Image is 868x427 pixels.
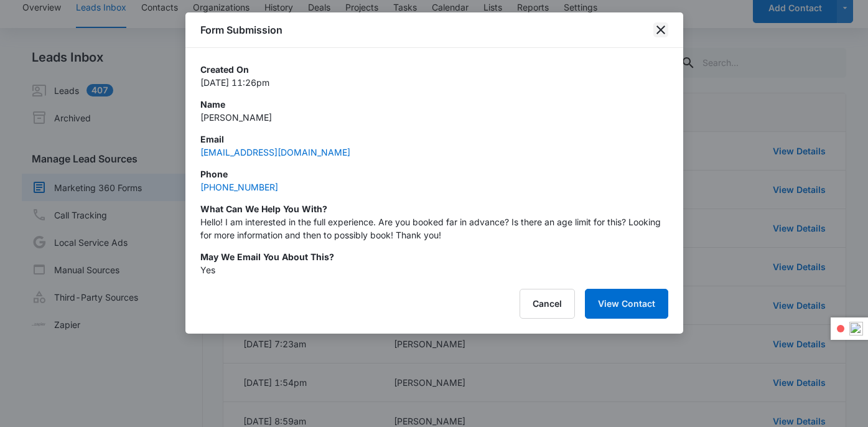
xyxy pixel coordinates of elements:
[200,250,668,263] p: May we email you about this?
[200,98,668,111] p: Name
[200,147,350,157] a: [EMAIL_ADDRESS][DOMAIN_NAME]
[200,63,668,76] p: Created On
[520,289,575,319] button: Cancel
[200,22,282,37] h1: Form Submission
[200,215,668,242] p: Hello! I am interested in the full experience. Are you booked far in advance? Is there an age lim...
[200,133,668,146] p: Email
[585,289,668,319] button: View Contact
[653,22,668,37] button: close
[200,182,278,192] a: [PHONE_NUMBER]
[200,76,668,89] p: [DATE] 11:26pm
[200,111,668,124] p: [PERSON_NAME]
[200,167,668,181] p: Phone
[200,263,668,276] p: Yes
[200,202,668,215] p: What can we help you with?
